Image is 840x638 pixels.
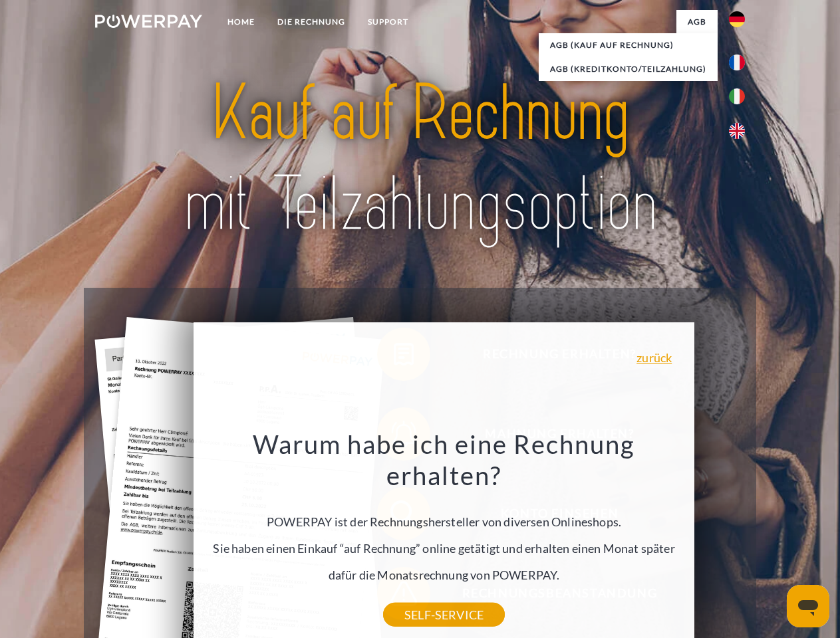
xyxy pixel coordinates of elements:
[95,15,202,28] img: logo-powerpay-white.svg
[356,10,420,34] a: SUPPORT
[729,54,745,70] img: fr
[216,10,266,34] a: Home
[266,10,356,34] a: DIE RECHNUNG
[202,428,687,492] h3: Warum habe ich eine Rechnung erhalten?
[202,428,687,615] div: POWERPAY ist der Rechnungshersteller von diversen Onlineshops. Sie haben einen Einkauf “auf Rechn...
[127,64,713,255] img: title-powerpay_de.svg
[636,352,672,364] a: zurück
[539,57,718,81] a: AGB (Kreditkonto/Teilzahlung)
[539,33,718,57] a: AGB (Kauf auf Rechnung)
[729,11,745,27] img: de
[729,123,745,139] img: en
[676,10,718,34] a: agb
[383,603,505,627] a: SELF-SERVICE
[729,88,745,104] img: it
[787,585,829,627] iframe: Schaltfläche zum Öffnen des Messaging-Fensters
